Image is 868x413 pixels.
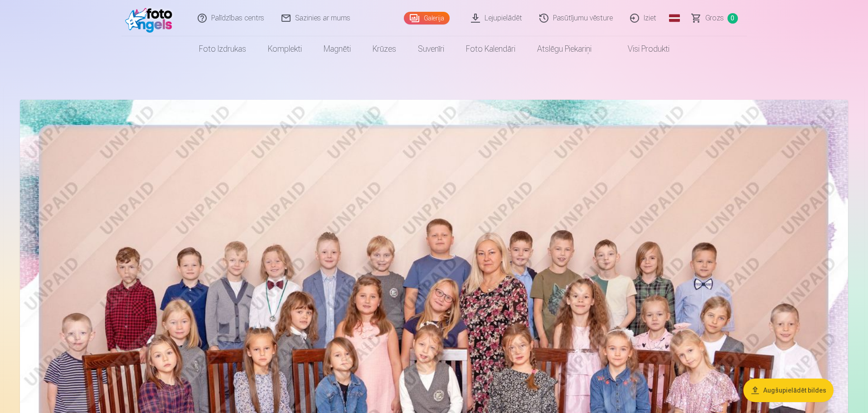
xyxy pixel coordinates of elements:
a: Komplekti [257,36,313,62]
img: /fa1 [125,4,177,33]
a: Magnēti [313,36,362,62]
a: Foto kalendāri [455,36,526,62]
a: Foto izdrukas [188,36,257,62]
button: Augšupielādēt bildes [743,379,834,402]
a: Atslēgu piekariņi [526,36,602,62]
a: Suvenīri [407,36,455,62]
span: 0 [727,13,738,24]
a: Visi produkti [602,36,680,62]
a: Galerija [404,12,450,24]
a: Krūzes [362,36,407,62]
span: Grozs [705,13,724,24]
